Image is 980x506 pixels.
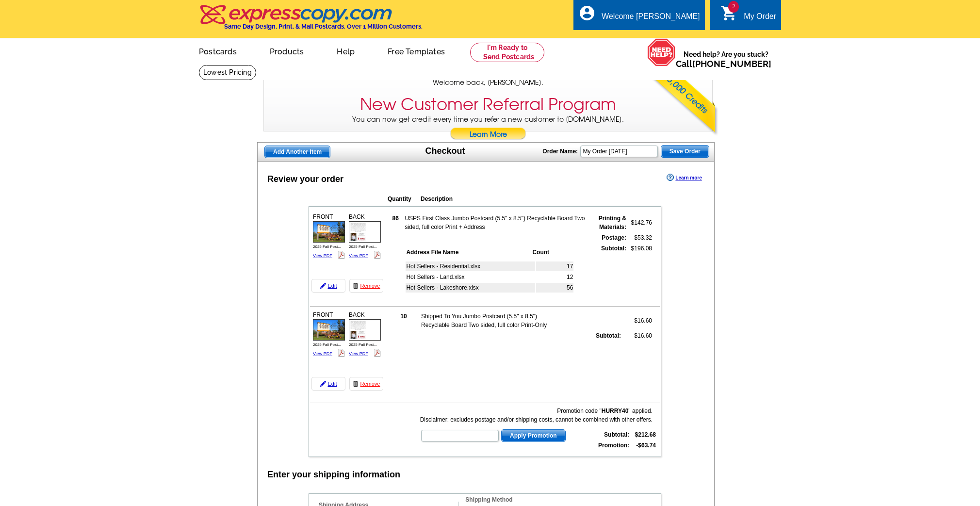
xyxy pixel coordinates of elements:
[692,59,771,69] a: [PHONE_NUMBER]
[542,148,578,155] strong: Order Name:
[536,272,573,282] td: 12
[604,431,629,438] strong: Subtotal:
[353,381,359,387] img: trashcan-icon.gif
[532,247,573,257] th: Count
[349,221,381,243] img: small-thumb.jpg
[311,309,346,359] div: FRONT
[347,211,382,261] div: BACK
[349,343,377,347] span: 2025 Fall Post...
[502,430,565,441] span: Apply Promotion
[313,351,332,356] a: View PDF
[596,332,621,339] strong: Subtotal:
[347,309,382,359] div: BACK
[425,146,465,156] h1: Checkout
[602,234,626,241] strong: Postage:
[676,59,771,69] span: Call
[661,145,709,158] button: Save Order
[536,283,573,293] td: 56
[602,12,700,26] div: Welcome [PERSON_NAME]
[264,146,330,158] a: Add Another Item
[372,39,460,62] a: Free Templates
[349,253,368,258] a: View PDF
[183,39,252,62] a: Postcards
[360,95,616,114] h3: New Customer Referral Program
[421,311,561,330] td: Shipped To You Jumbo Postcard (5.5" x 8.5") Recyclable Board Two sided, full color Print-Only
[199,12,423,30] a: Same Day Design, Print, & Mail Postcards. Over 1 Million Customers.
[628,213,653,232] td: $142.76
[420,407,653,424] div: Promotion code " " applied. Disclaimer: excludes postage and/or shipping costs, cannot be combine...
[406,272,535,282] td: Hot Sellers - Land.xlsx
[720,4,738,22] i: shopping_cart
[267,173,343,186] div: Review your order
[349,319,381,341] img: small-thumb.jpg
[392,215,399,222] strong: 86
[400,313,407,320] strong: 10
[313,343,341,347] span: 2025 Fall Post...
[667,174,702,181] a: Learn more
[720,11,776,23] a: 2 shopping_cart My Order
[647,38,676,66] img: help
[349,245,377,249] span: 2025 Fall Post...
[264,114,712,142] p: You can now get credit every time you refer a new customer to [DOMAIN_NAME].
[536,261,573,271] td: 17
[321,39,370,62] a: Help
[728,1,739,13] span: 2
[374,251,381,259] img: pdf_logo.png
[353,283,359,289] img: trashcan-icon.gif
[320,283,326,289] img: pencil-icon.gif
[601,245,626,252] strong: Subtotal:
[265,146,330,158] span: Add Another Item
[313,253,332,258] a: View PDF
[635,431,656,438] strong: $212.68
[744,12,776,26] div: My Order
[338,349,345,357] img: pdf_logo.png
[676,49,776,69] span: Need help? Are you stuck?
[628,244,653,294] td: $196.08
[267,468,400,481] div: Enter your shipping information
[406,247,531,257] th: Address File Name
[349,279,383,293] a: Remove
[338,251,345,259] img: pdf_logo.png
[313,319,345,341] img: small-thumb.jpg
[349,351,368,356] a: View PDF
[313,221,345,243] img: small-thumb.jpg
[578,4,596,22] i: account_circle
[501,429,566,442] button: Apply Promotion
[254,39,320,62] a: Products
[598,442,629,449] strong: Promotion:
[387,194,419,204] th: Quantity
[311,211,346,261] div: FRONT
[311,377,345,391] a: Edit
[464,495,513,504] legend: Shipping Method
[406,283,535,293] td: Hot Sellers - Lakeshore.xlsx
[406,261,535,271] td: Hot Sellers - Residential.xlsx
[433,78,543,88] span: Welcome back, [PERSON_NAME].
[628,233,653,243] td: $53.32
[320,381,326,387] img: pencil-icon.gif
[450,128,526,142] a: Learn More
[602,408,629,414] b: HURRY40
[622,331,653,341] td: $16.60
[622,311,653,330] td: $16.60
[636,442,656,449] strong: -$63.74
[349,377,383,391] a: Remove
[404,213,587,232] td: USPS First Class Jumbo Postcard (5.5" x 8.5") Recyclable Board Two sided, full color Print + Address
[311,279,345,293] a: Edit
[224,23,423,30] h4: Same Day Design, Print, & Mail Postcards. Over 1 Million Customers.
[313,245,341,249] span: 2025 Fall Post...
[420,194,598,204] th: Description
[374,349,381,357] img: pdf_logo.png
[661,146,709,157] span: Save Order
[599,215,626,230] strong: Printing & Materials:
